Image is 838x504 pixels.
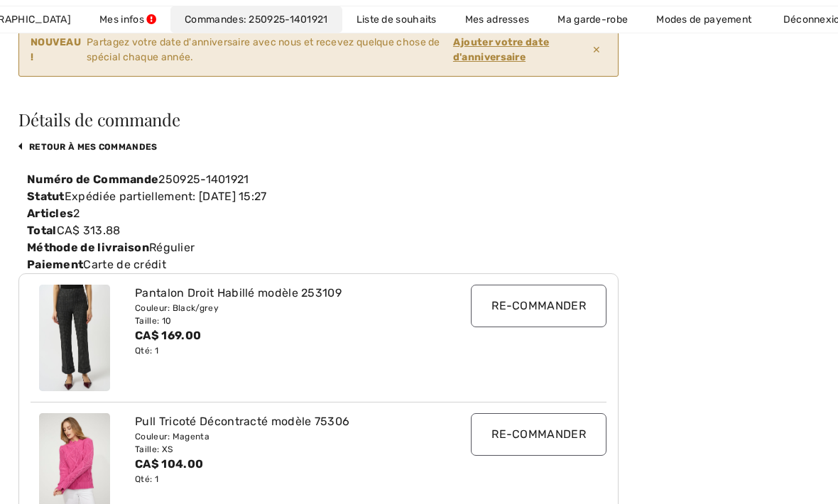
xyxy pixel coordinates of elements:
label: Articles [27,205,73,222]
div: Pantalon Droit Habillé modèle 253109 [135,285,454,302]
span: ✕ [587,37,606,63]
img: joseph-ribkoff-pants-black-grey_253109_2_a740_search.jpg [39,285,110,391]
div: Pull Tricoté Décontracté modèle 75306 [135,413,454,430]
a: Mes adresses [451,6,544,33]
a: Ma garde-robe [543,6,642,33]
a: 250925-1401921 [244,13,328,26]
div: Taille: 10 [135,314,454,327]
div: Taille: XS [135,443,454,456]
label: Total [27,222,57,239]
h3: Détails de commande [18,111,619,128]
label: Paiement [27,256,83,273]
label: Méthode de livraison [27,239,149,256]
div: Carte de crédit [18,256,619,273]
a: retour à mes commandes [18,142,158,152]
div: Couleur: Magenta [135,430,454,443]
label: Numéro de Commande [27,171,158,188]
input: Re-commander [471,285,606,327]
div: Expédiée partiellement: [DATE] 15:27 [18,188,619,205]
div: 2 [18,205,619,222]
a: Liste de souhaits [342,6,451,33]
div: Qté: 1 [135,473,454,486]
div: CA$ 104.00 [135,456,454,473]
strong: NOUVEAU ! [31,35,81,65]
ins: Ajouter votre date d'anniversaire [453,36,549,63]
div: Régulier [18,239,619,256]
div: Couleur: Black/grey [135,302,454,314]
div: 250925-1401921 [18,171,619,188]
a: Mes infos [85,6,170,33]
label: Statut [27,188,65,205]
a: Commandes [170,6,342,33]
div: Qté: 1 [135,344,454,357]
div: CA$ 313.88 [18,222,619,239]
div: Partagez votre date d'anniversaire avec nous et recevez quelque chose de spécial chaque année. [31,35,587,65]
a: Modes de payement [642,6,766,33]
input: Re-commander [471,413,606,456]
div: CA$ 169.00 [135,327,454,344]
